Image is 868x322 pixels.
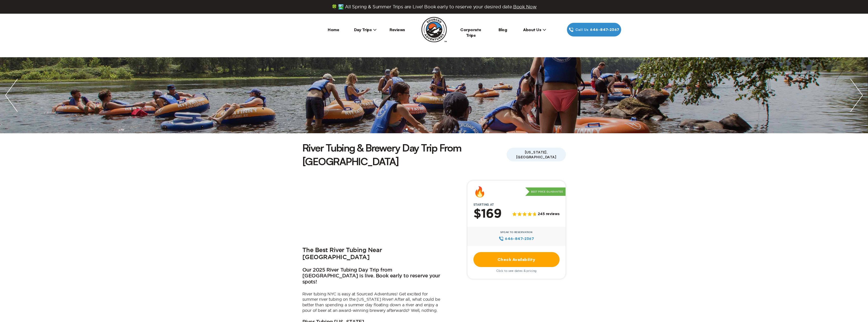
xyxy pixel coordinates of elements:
[302,291,444,313] p: River tubing NYC is easy at Sourced Adventures! Get excited for summer river tubing on the [US_ST...
[473,207,502,221] h2: $169
[505,236,534,241] span: 646‍-847‍-2367
[513,4,537,9] span: Book Now
[302,141,507,168] h1: River Tubing & Brewery Day Trip From [GEOGRAPHIC_DATA]
[467,203,500,206] span: Starting at
[473,187,486,197] div: 🔥
[500,231,532,234] span: Speak to Reservation
[525,187,566,196] p: Best Price Guarantee
[454,128,456,130] li: slide item 9
[523,27,546,32] span: About Us
[418,128,420,130] li: slide item 3
[436,128,438,130] li: slide item 6
[460,27,481,38] a: Corporate Trips
[424,128,426,130] li: slide item 4
[448,128,450,130] li: slide item 8
[331,4,537,10] span: 🍀 🏞️ All Spring & Summer Trips are Live! Book early to reserve your desired date.
[302,267,444,285] h3: Our 2025 River Tubing Day Trip from [GEOGRAPHIC_DATA] is live. Book early to reserve your spots!
[430,128,432,130] li: slide item 5
[590,27,619,32] span: 646‍-847‍-2367
[328,27,339,32] a: Home
[354,27,377,32] span: Day Trips
[412,128,414,130] li: slide item 2
[460,128,463,130] li: slide item 10
[499,236,534,241] a: 646‍-847‍-2367
[442,128,444,130] li: slide item 7
[567,23,621,36] a: Call Us646‍-847‍-2367
[496,269,537,273] span: Click to see dates & pricing
[498,27,507,32] a: Blog
[390,27,405,32] a: Reviews
[574,27,590,32] span: Call Us
[421,17,447,42] img: Sourced Adventures company logo
[406,128,408,130] li: slide item 1
[473,252,560,267] a: Check Availability
[538,212,559,216] span: 245 reviews
[507,148,566,161] span: [US_STATE], [GEOGRAPHIC_DATA]
[845,57,868,133] img: next slide / item
[302,247,444,261] h2: The Best River Tubing Near [GEOGRAPHIC_DATA]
